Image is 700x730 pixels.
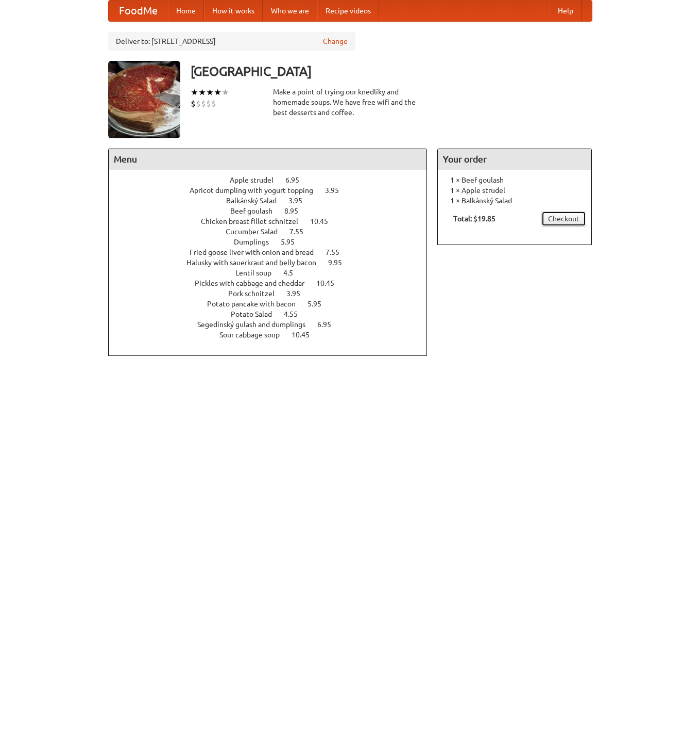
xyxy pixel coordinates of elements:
[190,186,323,194] span: Apricot dumpling with yogurt topping
[317,320,342,329] span: 6.95
[443,175,586,185] li: 1 × Beef goulash
[108,61,180,138] img: angular.jpg
[230,176,284,184] span: Apple strudel
[221,87,229,98] li: ★
[186,258,361,267] a: Halusky with sauerkraut and belly bacon 9.95
[230,207,283,215] span: Beef goulash
[191,87,198,98] li: ★
[263,1,317,21] a: Who we are
[207,300,306,308] span: Potato pancake with bacon
[214,87,221,98] li: ★
[226,228,322,236] a: Cucumber Salad 7.55
[197,320,316,329] span: Segedínský gulash and dumplings
[226,228,288,236] span: Cucumber Salad
[453,215,496,223] b: Total: $19.85
[273,87,428,118] div: Make a point of trying our knedlíky and homemade soups. We have free wifi and the best desserts a...
[196,98,201,109] li: $
[204,1,263,21] a: How it works
[438,149,591,170] h4: Your order
[323,36,348,46] a: Change
[289,228,314,236] span: 7.55
[443,196,586,206] li: 1 × Balkánský Salad
[310,217,338,225] span: 10.45
[286,289,311,298] span: 3.95
[292,331,320,339] span: 10.45
[443,185,586,196] li: 1 × Apple strudel
[195,279,353,287] a: Pickles with cabbage and cheddar 10.45
[234,238,314,246] a: Dumplings 5.95
[198,87,206,98] li: ★
[231,310,317,318] a: Potato Salad 4.55
[206,87,214,98] li: ★
[316,279,345,287] span: 10.45
[109,149,427,170] h4: Menu
[325,186,349,194] span: 3.95
[197,320,350,329] a: Segedínský gulash and dumplings 6.95
[285,176,310,184] span: 6.95
[230,207,317,215] a: Beef goulash 8.95
[219,331,329,339] a: Sour cabbage soup 10.45
[195,279,315,287] span: Pickles with cabbage and cheddar
[211,98,216,109] li: $
[201,98,206,109] li: $
[284,207,309,215] span: 8.95
[228,289,285,298] span: Pork schnitzel
[230,176,318,184] a: Apple strudel 6.95
[288,197,313,205] span: 3.95
[108,32,355,51] div: Deliver to: [STREET_ADDRESS]
[206,98,211,109] li: $
[109,1,168,21] a: FoodMe
[235,269,312,277] a: Lentil soup 4.5
[231,310,282,318] span: Potato Salad
[281,238,305,246] span: 5.95
[235,269,282,277] span: Lentil soup
[228,289,319,298] a: Pork schnitzel 3.95
[541,211,586,226] a: Checkout
[283,269,303,277] span: 4.5
[226,197,287,205] span: Balkánský Salad
[201,217,347,225] a: Chicken breast fillet schnitzel 10.45
[190,186,358,194] a: Apricot dumpling with yogurt topping 3.95
[207,300,340,308] a: Potato pancake with bacon 5.95
[234,238,279,246] span: Dumplings
[308,300,332,308] span: 5.95
[219,331,290,339] span: Sour cabbage soup
[190,248,324,256] span: Fried goose liver with onion and bread
[284,310,308,318] span: 4.55
[191,98,196,109] li: $
[226,197,321,205] a: Balkánský Salad 3.95
[186,258,327,267] span: Halusky with sauerkraut and belly bacon
[190,248,358,256] a: Fried goose liver with onion and bread 7.55
[201,217,309,225] span: Chicken breast fillet schnitzel
[168,1,204,21] a: Home
[328,258,352,267] span: 9.95
[326,248,350,256] span: 7.55
[191,61,592,82] h3: [GEOGRAPHIC_DATA]
[317,1,379,21] a: Recipe videos
[550,1,582,21] a: Help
